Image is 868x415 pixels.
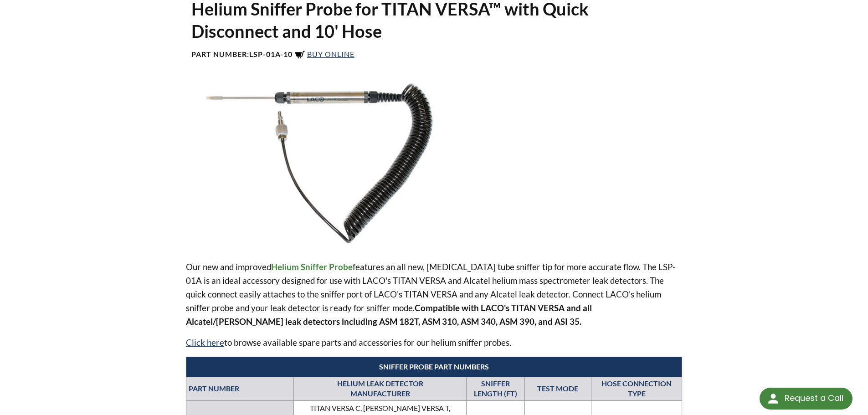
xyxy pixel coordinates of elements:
p: to browse available spare parts and accessories for our helium sniffer probes. [186,336,683,349]
b: LSP-01A-10 [249,50,293,58]
a: Click here [186,337,224,348]
div: Request a Call [760,388,853,410]
a: Buy Online [294,50,354,58]
th: PART NUMBER [186,377,294,400]
img: Sniffer Probe, top view [186,82,477,246]
h4: Part Number: [191,50,677,61]
th: HELIUM LEAK DETECTOR MANUFACTURER [294,377,467,400]
p: Our new and improved features an all new, [MEDICAL_DATA] tube sniffer tip for more accurate flow.... [186,260,683,328]
div: Request a Call [785,388,843,409]
th: SNIFFER PROBE PART NUMBERS [186,357,682,377]
th: HOSE CONNECTION TYPE [591,377,682,400]
img: round button [766,391,781,406]
strong: Helium Sniffer Probe [271,261,353,272]
th: SNIFFER LENGTH (FT) [467,377,525,400]
span: Buy Online [307,50,354,58]
td: TEST MODE [524,377,591,400]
